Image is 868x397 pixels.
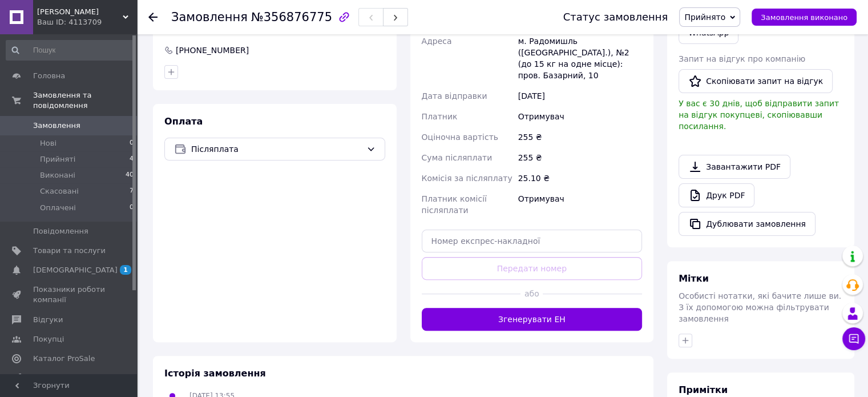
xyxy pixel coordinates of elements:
span: Оплата [164,116,203,127]
span: Комісія за післяплату [422,174,512,183]
div: [DATE] [516,86,644,106]
input: Пошук [6,40,135,61]
span: Прийняті [40,154,75,165]
span: Головна [33,71,65,81]
span: Повідомлення [33,226,88,236]
span: Відгуки [33,315,63,325]
button: Замовлення виконано [752,9,857,26]
span: Каталог ProSale [33,354,95,364]
div: Статус замовлення [563,11,668,23]
span: Виконані [40,170,75,181]
span: Платник [422,112,458,121]
span: Мітки [679,273,709,284]
div: 255 ₴ [516,147,644,168]
span: Дата відправки [422,91,487,101]
span: Аналітика [33,373,72,383]
span: Покупці [33,334,64,344]
span: Платник комісії післяплати [422,194,487,215]
span: Замовлення виконано [761,13,847,22]
span: [DEMOGRAPHIC_DATA] [33,265,118,275]
button: Дублювати замовлення [679,212,815,236]
span: №356876775 [251,10,332,24]
div: м. Радомишль ([GEOGRAPHIC_DATA].), №2 (до 15 кг на одне місце): пров. Базарний, 10 [516,31,644,86]
span: Адреса [422,37,452,46]
a: Завантажити PDF [679,155,790,179]
span: Показники роботи компанії [33,284,106,305]
span: Прийнято [684,13,725,22]
button: Скопіювати запит на відгук [679,69,833,93]
span: Замовлення [171,10,248,24]
span: Скасовані [40,186,79,197]
div: [PHONE_NUMBER] [175,45,250,56]
div: 255 ₴ [516,127,644,147]
span: Особисті нотатки, які бачите лише ви. З їх допомогою можна фільтрувати замовлення [679,291,841,323]
span: або [520,288,543,299]
span: Сума післяплати [422,153,492,162]
span: 1 [120,265,131,275]
span: Історія замовлення [164,368,266,379]
input: Номер експрес-накладної [422,230,643,252]
span: 4 [130,154,134,165]
span: 40 [126,170,134,181]
span: У вас є 30 днів, щоб відправити запит на відгук покупцеві, скопіювавши посилання. [679,99,839,131]
span: Замовлення та повідомлення [33,90,137,111]
button: Чат з покупцем [842,327,865,350]
div: Отримувач [516,189,644,220]
span: Нові [40,138,56,149]
span: 7 [130,186,134,197]
div: Повернутися назад [148,11,158,23]
div: Ваш ID: 4113709 [37,17,137,27]
span: Adler [37,7,123,17]
span: Післяплата [191,143,362,155]
span: Товари та послуги [33,246,106,256]
button: Згенерувати ЕН [422,308,643,331]
div: Отримувач [516,106,644,127]
div: 25.10 ₴ [516,168,644,189]
span: Замовлення [33,121,80,131]
span: Оціночна вартість [422,133,498,142]
span: Примітки [679,384,728,395]
span: 0 [130,138,134,149]
a: Друк PDF [679,183,754,207]
span: 0 [130,203,134,213]
span: Запит на відгук про компанію [679,54,805,63]
span: Оплачені [40,203,76,213]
